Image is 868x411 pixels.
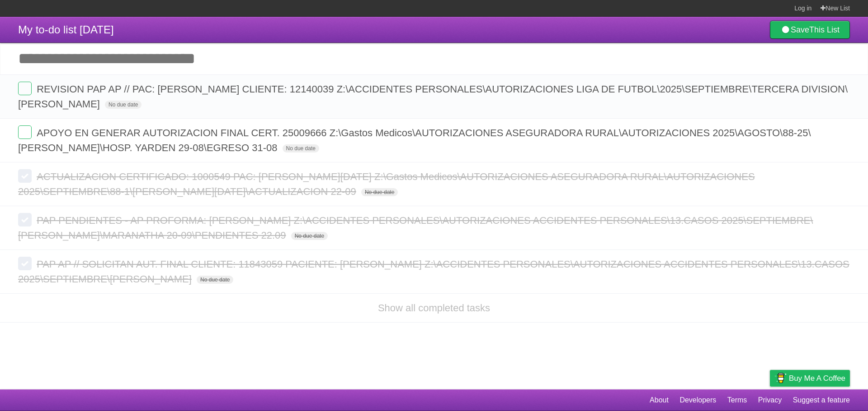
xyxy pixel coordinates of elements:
span: No due date [197,276,233,284]
span: No due date [361,188,398,196]
a: Privacy [758,392,782,409]
a: Terms [727,392,747,409]
span: Buy me a coffee [789,370,845,386]
a: About [650,392,669,409]
a: SaveThis List [770,21,850,39]
span: APOYO EN GENERAR AUTORIZACION FINAL CERT. 25009666 Z:\Gastos Medicos\AUTORIZACIONES ASEGURADORA R... [18,127,811,153]
label: Done [18,257,32,270]
span: No due date [105,101,142,109]
label: Done [18,125,32,139]
span: No due date [283,144,319,152]
img: Buy me a coffee [774,370,787,386]
span: ACTUALIZACION CERTIFICADO: 1000549 PAC: [PERSON_NAME][DATE] Z:\Gastos Medicos\AUTORIZACIONES ASEG... [18,171,755,197]
span: My to-do list [DATE] [18,23,114,36]
label: Done [18,213,32,226]
span: No due date [291,232,328,240]
a: Buy me a coffee [770,370,850,387]
label: Done [18,169,32,183]
label: Done [18,82,32,95]
b: This List [809,25,840,34]
a: Developers [679,392,716,409]
span: REVISION PAP AP // PAC: [PERSON_NAME] CLIENTE: 12140039 Z:\ACCIDENTES PERSONALES\AUTORIZACIONES L... [18,83,848,110]
span: PAP AP // SOLICITAN AUT. FINAL CLIENTE: 11843059 PACIENTE: [PERSON_NAME] Z:\ACCIDENTES PERSONALES... [18,259,849,285]
span: PAP PENDIENTES - AP PROFORMA: [PERSON_NAME] Z:\ACCIDENTES PERSONALES\AUTORIZACIONES ACCIDENTES PE... [18,215,813,241]
a: Suggest a feature [793,392,850,409]
a: Show all completed tasks [378,302,490,314]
